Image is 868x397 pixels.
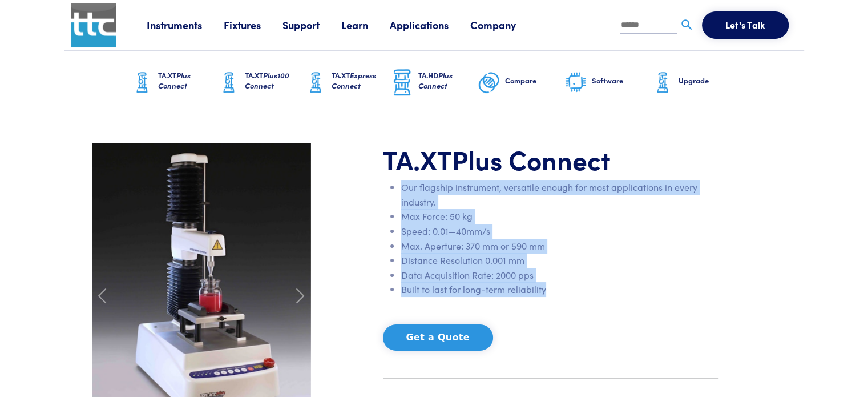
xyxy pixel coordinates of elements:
[245,70,289,91] span: Plus100 Connect
[383,143,718,176] h1: TA.XT
[131,69,154,97] img: ta-xt-graphic.png
[131,51,217,115] a: TA.XTPlus Connect
[470,18,538,32] a: Company
[158,70,217,91] h6: TA.XT
[390,18,470,32] a: Applications
[401,268,718,283] li: Data Acquisition Rate: 2000 pps
[401,253,718,268] li: Distance Resolution 0.001 mm
[418,70,478,91] h6: TA.HD
[245,70,304,91] h6: TA.XT
[341,18,390,32] a: Learn
[651,69,674,97] img: ta-xt-graphic.png
[391,51,478,115] a: TA.HDPlus Connect
[679,75,738,86] h6: Upgrade
[401,224,718,239] li: Speed: 0.01—40mm/s
[304,69,327,97] img: ta-xt-graphic.png
[383,324,493,351] button: Get a Quote
[391,68,414,98] img: ta-hd-graphic.png
[217,69,240,97] img: ta-xt-graphic.png
[418,70,453,91] span: Plus Connect
[332,70,376,91] span: Express Connect
[651,51,738,115] a: Upgrade
[478,69,500,97] img: compare-graphic.png
[401,239,718,254] li: Max. Aperture: 370 mm or 590 mm
[304,51,391,115] a: TA.XTExpress Connect
[158,70,191,91] span: Plus Connect
[452,141,611,177] span: Plus Connect
[332,70,391,91] h6: TA.XT
[282,18,341,32] a: Support
[71,3,116,47] img: ttc_logo_1x1_v1.0.png
[592,75,651,86] h6: Software
[401,282,718,297] li: Built to last for long-term reliability
[505,75,564,86] h6: Compare
[564,71,587,95] img: software-graphic.png
[147,18,224,32] a: Instruments
[401,180,718,209] li: Our flagship instrument, versatile enough for most applications in every industry.
[401,209,718,224] li: Max Force: 50 kg
[217,51,304,115] a: TA.XTPlus100 Connect
[224,18,282,32] a: Fixtures
[564,51,651,115] a: Software
[702,11,789,39] button: Let's Talk
[478,51,564,115] a: Compare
